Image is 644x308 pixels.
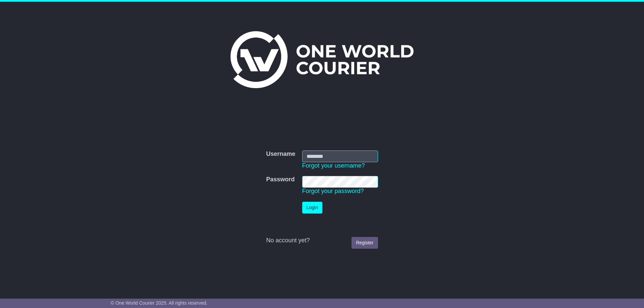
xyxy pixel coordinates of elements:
label: Username [266,150,295,158]
a: Forgot your password? [302,188,364,194]
div: No account yet? [266,237,378,244]
span: © One World Courier 2025. All rights reserved. [111,300,208,306]
label: Password [266,176,294,183]
img: One World [230,31,414,88]
a: Forgot your username? [302,162,365,169]
button: Login [302,202,322,213]
a: Register [352,237,378,249]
